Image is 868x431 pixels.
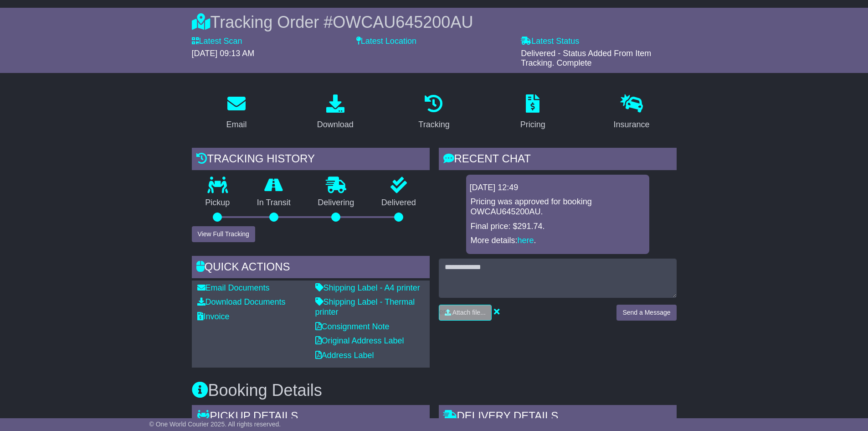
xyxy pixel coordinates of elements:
div: Pricing [520,119,545,131]
a: Email [220,91,252,134]
a: Consignment Note [315,322,390,331]
label: Latest Status [521,36,579,47]
a: Download [311,91,360,134]
div: [DATE] 12:49 [470,183,646,193]
div: RECENT CHAT [439,148,677,172]
a: Download Documents [197,297,286,306]
h3: Booking Details [192,381,677,400]
a: Original Address Label [315,336,404,345]
div: Tracking [418,119,449,131]
span: Delivered - Status Added From Item Tracking. Complete [521,49,651,68]
p: Pickup [192,198,244,208]
a: Shipping Label - A4 printer [315,283,420,292]
span: [DATE] 09:13 AM [192,49,255,58]
div: Insurance [614,119,650,131]
a: Address Label [315,351,374,360]
label: Latest Location [356,36,416,47]
div: Email [226,119,247,131]
a: here [518,236,534,245]
span: OWCAU645200AU [333,13,473,31]
p: In Transit [243,198,304,208]
a: Email Documents [197,283,270,292]
p: Pricing was approved for booking OWCAU645200AU. [471,197,645,217]
button: View Full Tracking [192,226,255,242]
div: Tracking history [192,148,430,172]
div: Download [317,119,354,131]
p: Final price: $291.74. [471,222,645,232]
div: Tracking Order # [192,12,677,32]
a: Pricing [514,91,551,134]
label: Latest Scan [192,36,242,47]
p: More details: . [471,236,645,246]
span: © One World Courier 2025. All rights reserved. [149,421,281,428]
a: Invoice [197,312,230,321]
a: Shipping Label - Thermal printer [315,297,415,317]
a: Insurance [608,91,656,134]
button: Send a Message [616,305,676,321]
a: Tracking [412,91,455,134]
p: Delivered [368,198,430,208]
div: Pickup Details [192,405,430,430]
div: Quick Actions [192,256,430,280]
div: Delivery Details [439,405,677,430]
p: Delivering [304,198,368,208]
